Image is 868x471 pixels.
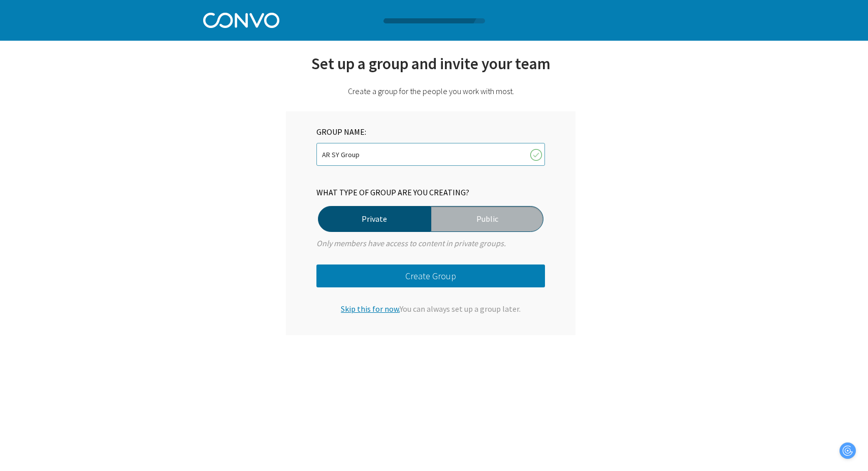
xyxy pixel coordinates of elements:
[286,86,575,96] div: Create a group for the people you work with most.
[316,126,375,138] div: GROUP NAME:
[203,10,279,28] img: Convo Logo
[530,149,542,161] img: valid.png
[318,206,431,232] label: Private
[316,186,545,198] div: WHAT TYPE OF GROUP ARE YOU CREATING?
[316,143,545,166] input: Example: Marketing
[341,304,400,314] span: Skip this for now.
[431,206,543,232] label: Public
[316,292,545,315] div: You can always set up a group later.
[316,238,506,248] i: Only members have access to content in private groups.
[286,53,575,86] div: Set up a group and invite your team
[316,264,545,287] button: Create Group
